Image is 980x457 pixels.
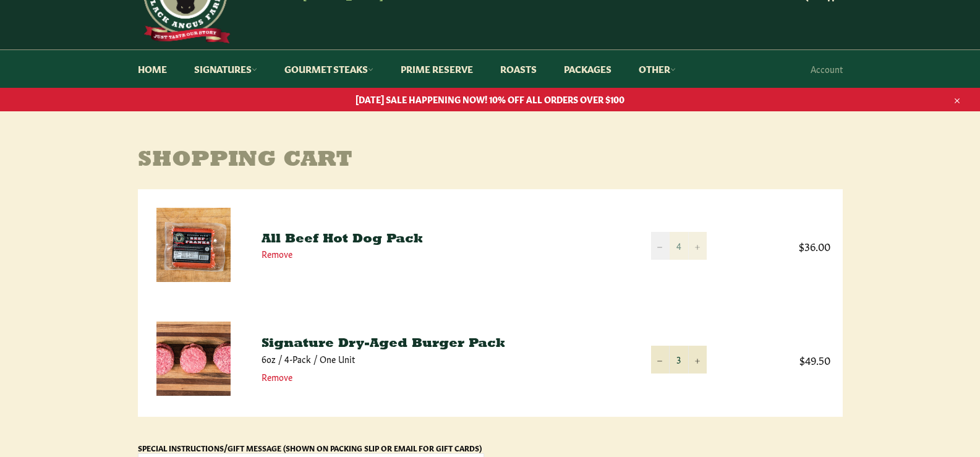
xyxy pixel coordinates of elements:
[182,50,270,88] a: Signatures
[804,51,849,87] a: Account
[126,50,179,88] a: Home
[731,352,830,367] span: $49.50
[626,50,688,88] a: Other
[688,232,707,260] button: Increase item quantity by one
[262,370,292,383] a: Remove
[262,233,423,246] a: All Beef Hot Dog Pack
[388,50,485,88] a: Prime Reserve
[272,50,386,88] a: Gourmet Steaks
[262,338,505,350] a: Signature Dry-Aged Burger Pack
[156,322,231,396] img: Signature Dry-Aged Burger Pack - 6oz / 4-Pack / One Unit
[651,346,670,374] button: Reduce item quantity by one
[688,346,707,374] button: Increase item quantity by one
[651,232,670,260] button: Reduce item quantity by one
[138,443,482,453] label: Special Instructions/Gift Message (Shown on Packing Slip or Email for Gift Cards)
[138,148,843,173] h1: Shopping Cart
[262,247,292,260] a: Remove
[488,50,549,88] a: Roasts
[262,353,626,365] p: 6oz / 4-Pack / One Unit
[552,50,624,88] a: Packages
[731,239,830,253] span: $36.00
[156,208,231,282] img: All Beef Hot Dog Pack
